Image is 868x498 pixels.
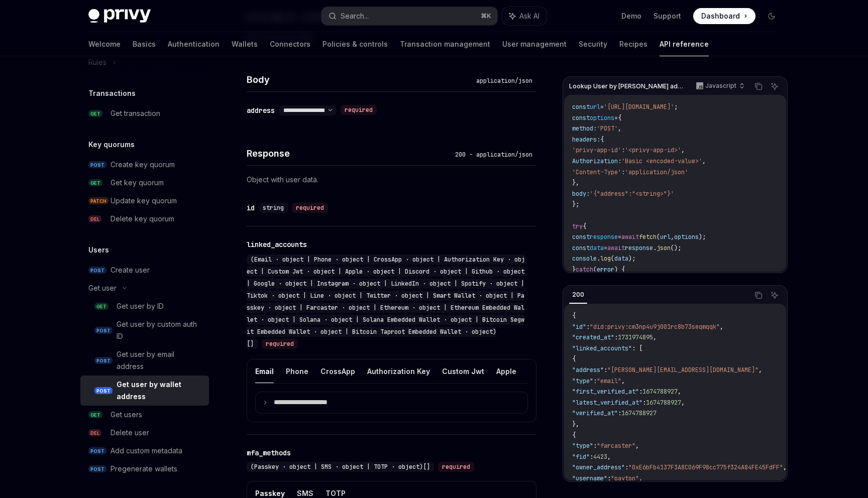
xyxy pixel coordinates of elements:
span: (); [671,244,681,252]
div: Get user by wallet address [117,379,203,403]
div: application/json [472,76,536,86]
span: "address" [572,366,604,374]
span: "did:privy:cm3np4u9j001rc8b73seqmqqk" [590,323,720,331]
button: Apple [496,359,516,383]
div: id [247,203,255,213]
p: Javascript [705,82,736,90]
span: (Passkey · object | SMS · object | TOTP · object)[] [251,463,430,471]
span: , [758,366,762,374]
div: Get transaction [111,107,160,119]
span: { [618,114,621,122]
span: 1674788927 [646,399,681,407]
div: required [438,462,474,472]
button: Email [255,359,274,383]
span: Ask AI [519,11,539,21]
span: await [607,244,625,252]
span: , [621,377,625,385]
span: options [674,233,699,241]
span: "fid" [572,453,590,461]
span: }, [572,420,579,428]
span: ) { [614,266,625,274]
span: try [572,222,583,230]
span: const [572,244,590,252]
span: { [572,431,576,439]
a: Dashboard [693,8,755,24]
span: ⌘ K [481,12,491,20]
div: Get user by email address [117,348,203,372]
span: { [572,355,576,363]
a: POSTGet user by wallet address [80,376,209,406]
button: Authorization Key [367,359,430,383]
span: const [572,114,590,122]
span: "username" [572,474,607,482]
a: GETGet key quorum [80,174,209,192]
span: = [604,244,607,252]
span: ( [657,233,660,241]
span: "type" [572,442,593,450]
span: const [572,233,590,241]
span: "farcaster" [597,442,635,450]
span: ( [593,266,597,274]
span: , [618,125,621,133]
span: Lookup User by [PERSON_NAME] address [569,82,687,90]
span: : [642,399,646,407]
div: Update key quorum [111,195,177,207]
div: required [262,339,298,349]
span: ( [611,255,614,263]
h5: Key quorums [88,139,135,151]
span: (Email · object | Phone · object | CrossApp · object | Authorization Key · object | Custom Jwt · ... [247,256,525,348]
span: } [572,266,576,274]
span: , [720,323,723,331]
button: Custom Jwt [442,359,484,383]
div: linked_accounts [247,239,307,250]
span: '{"address":"<string>"}' [590,190,674,198]
span: : [614,333,618,341]
a: Support [654,11,681,21]
span: , [607,453,611,461]
span: POST [94,357,113,364]
span: Dashboard [701,11,740,21]
span: options [590,114,614,122]
img: dark logo [88,9,151,23]
span: 'application/json' [625,168,688,176]
div: Get key quorum [111,177,164,189]
span: catch [576,266,593,274]
div: Create user [111,264,150,276]
div: Search... [341,10,369,22]
h5: Transactions [88,87,136,99]
span: { [600,136,604,144]
button: Ask AI [768,80,781,93]
div: Pregenerate wallets [111,463,177,475]
span: "latest_verified_at" [572,399,642,407]
span: POST [88,465,106,473]
h5: Users [88,244,109,256]
span: 4423 [593,453,607,461]
span: "[PERSON_NAME][EMAIL_ADDRESS][DOMAIN_NAME]" [607,366,758,374]
span: data [590,244,604,252]
span: , [681,399,685,407]
button: Copy the contents from the code block [752,289,765,302]
span: string [263,204,284,212]
span: await [621,233,639,241]
button: Copy the contents from the code block [752,80,765,93]
span: 'POST' [597,125,618,133]
span: "type" [572,377,593,385]
div: Get users [111,409,142,421]
h4: Response [247,147,451,160]
span: POST [88,267,106,274]
span: 1674788927 [642,388,678,396]
a: POSTCreate user [80,261,209,279]
span: : [621,146,625,154]
a: Wallets [232,32,258,56]
span: = [614,114,618,122]
a: Demo [621,11,641,21]
span: POST [94,387,113,395]
span: POST [88,161,106,169]
a: POSTAdd custom metadata [80,442,209,460]
span: json [657,244,671,252]
span: url [660,233,671,241]
span: 1731974895 [618,333,653,341]
span: = [618,233,621,241]
span: '<privy-app-id>' [625,146,681,154]
div: 200 [569,289,587,301]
